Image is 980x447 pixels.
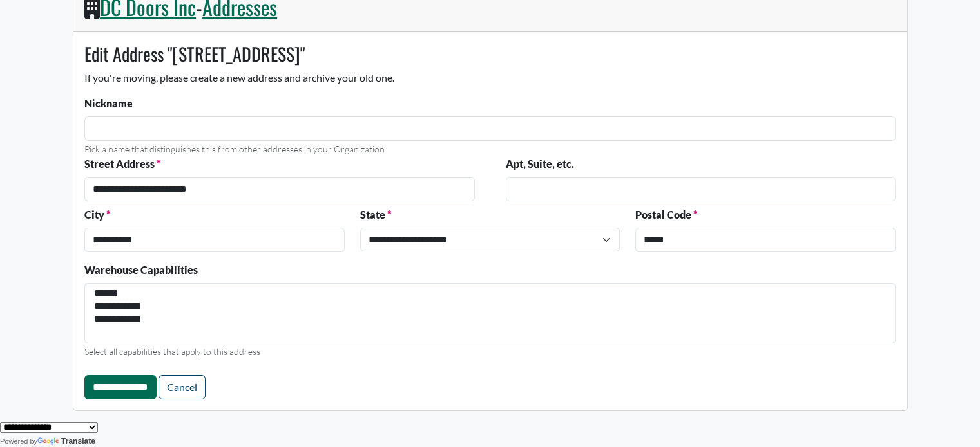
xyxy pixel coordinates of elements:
label: Nickname [84,96,133,111]
small: Select all capabilities that apply to this address [84,346,260,357]
a: Translate [37,437,95,446]
label: Postal Code [635,207,697,223]
p: If you're moving, please create a new address and archive your old one. [84,70,896,86]
label: Warehouse Capabilities [84,262,198,278]
label: Street Address [84,156,160,172]
img: Google Translate [37,437,61,446]
label: City [84,207,110,223]
a: Cancel [159,375,206,399]
small: Pick a name that distinguishes this from other addresses in your Organization [84,143,385,154]
h3: Edit Address "[STREET_ADDRESS]" [84,43,896,65]
label: State [360,207,391,223]
label: Apt, Suite, etc. [506,156,574,172]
